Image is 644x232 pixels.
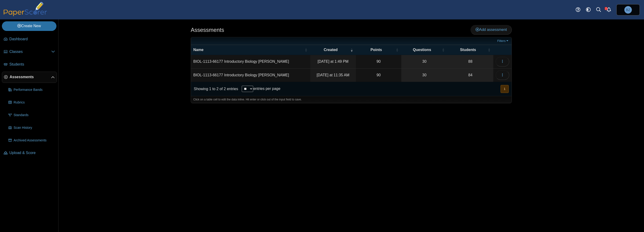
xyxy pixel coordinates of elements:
[2,21,56,31] a: Create New
[14,125,55,130] span: Scan History
[191,96,512,103] div: Click on a table cell to edit the data inline. Hit enter or click out of the input field to save.
[442,45,445,55] span: Questions : Activate to sort
[324,48,338,52] span: Created
[9,150,55,155] span: Upload & Score
[447,55,493,68] a: 88
[7,110,57,121] a: Standards
[356,55,401,68] td: 90
[14,88,55,92] span: Performance Bands
[460,48,476,52] span: Students
[193,48,204,52] span: Name
[2,13,49,17] a: PaperScorer
[496,39,510,43] a: Filters
[7,135,57,146] a: Archived Assessments
[191,55,310,68] td: BIOL-1113-66177 Introductory Biology [PERSON_NAME]
[305,45,307,55] span: Name : Activate to sort
[7,97,57,108] a: Rubrics
[191,82,238,96] div: Showing 1 to 2 of 2 entries
[616,4,640,15] a: Bo Zhang
[191,26,224,34] h1: Assessments
[253,87,280,91] label: entries per page
[318,59,348,63] time: Sep 5, 2025 at 1:49 PM
[624,6,632,14] span: Bo Zhang
[626,8,630,11] span: Bo Zhang
[9,62,55,67] span: Students
[356,69,401,82] td: 90
[413,48,431,52] span: Questions
[9,37,55,42] span: Dashboard
[14,100,55,105] span: Rubrics
[191,69,310,82] td: BIOL-1113-66177 Introductory Biology [PERSON_NAME]
[9,49,51,54] span: Classes
[2,46,57,58] a: Classes
[10,74,51,80] span: Assessments
[401,55,447,68] a: 30
[2,59,57,70] a: Students
[317,73,349,77] time: Sep 4, 2025 at 11:35 AM
[447,69,493,82] a: 84
[14,138,55,143] span: Archived Assessments
[2,72,57,83] a: Assessments
[501,85,509,93] button: 1
[370,48,382,52] span: Points
[350,45,353,55] span: Created : Activate to remove sorting
[604,5,614,15] a: Alerts
[401,69,447,82] a: 30
[2,2,49,16] img: PaperScorer
[500,85,509,93] nav: pagination
[2,147,57,159] a: Upload & Score
[7,84,57,96] a: Performance Bands
[471,25,512,34] a: Add assessment
[476,28,507,32] span: Add assessment
[2,34,57,45] a: Dashboard
[7,122,57,133] a: Scan History
[488,45,490,55] span: Students : Activate to sort
[14,113,55,118] span: Standards
[396,45,399,55] span: Points : Activate to sort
